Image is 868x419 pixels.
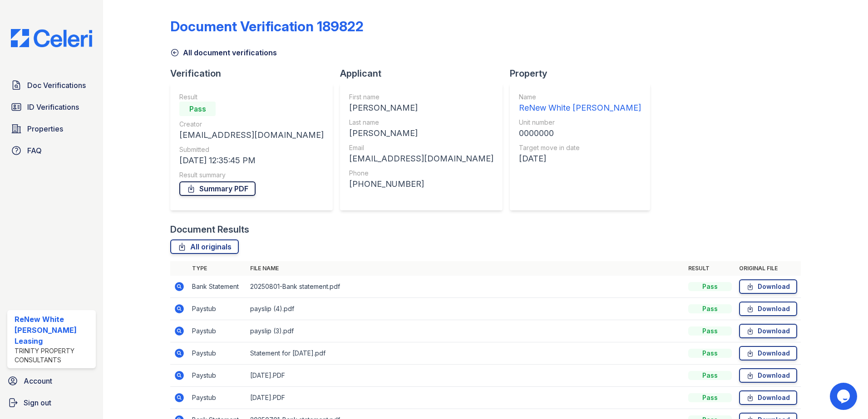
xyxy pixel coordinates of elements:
[519,143,641,152] div: Target move in date
[688,349,732,358] div: Pass
[4,29,99,47] img: CE_Logo_Blue-a8612792a0a2168367f1c8372b55b34899dd931a85d93a1a3d3e32e68fde9ad4.png
[4,372,99,390] a: Account
[247,276,685,298] td: 20250801-Bank statement.pdf
[688,282,732,291] div: Pass
[179,129,324,141] div: [EMAIL_ADDRESS][DOMAIN_NAME]
[247,298,685,320] td: payslip (4).pdf
[179,145,324,154] div: Submitted
[188,342,247,365] td: Paystub
[188,261,247,276] th: Type
[27,123,63,134] span: Properties
[7,76,96,94] a: Doc Verifications
[170,239,239,254] a: All originals
[7,120,96,138] a: Properties
[188,298,247,320] td: Paystub
[519,102,641,114] div: ReNew White [PERSON_NAME]
[15,314,92,346] div: ReNew White [PERSON_NAME] Leasing
[247,261,685,276] th: File name
[739,346,797,361] a: Download
[7,98,96,116] a: ID Verifications
[247,387,685,409] td: [DATE].PDF
[24,375,52,386] span: Account
[179,120,324,129] div: Creator
[27,80,86,91] span: Doc Verifications
[735,261,801,276] th: Original file
[349,127,493,140] div: [PERSON_NAME]
[519,93,641,102] div: Name
[519,127,641,140] div: 0000000
[685,261,735,276] th: Result
[349,152,493,165] div: [EMAIL_ADDRESS][DOMAIN_NAME]
[179,181,256,196] a: Summary PDF
[179,93,324,102] div: Result
[188,365,247,387] td: Paystub
[688,371,732,380] div: Pass
[349,169,493,178] div: Phone
[188,276,247,298] td: Bank Statement
[247,342,685,365] td: Statement for [DATE].pdf
[188,387,247,409] td: Paystub
[688,393,732,402] div: Pass
[519,93,641,114] a: Name ReNew White [PERSON_NAME]
[27,102,79,112] span: ID Verifications
[519,118,641,127] div: Unit number
[247,365,685,387] td: [DATE].PDF
[739,279,797,294] a: Download
[170,47,277,58] a: All document verifications
[688,326,732,336] div: Pass
[188,320,247,342] td: Paystub
[24,397,51,408] span: Sign out
[170,223,249,236] div: Document Results
[179,154,324,167] div: [DATE] 12:35:45 PM
[739,390,797,405] a: Download
[349,118,493,127] div: Last name
[27,145,42,156] span: FAQ
[349,143,493,152] div: Email
[4,394,99,412] a: Sign out
[340,67,510,80] div: Applicant
[15,346,92,365] div: Trinity Property Consultants
[179,171,324,180] div: Result summary
[739,302,797,316] a: Download
[688,304,732,313] div: Pass
[179,102,216,116] div: Pass
[739,368,797,383] a: Download
[349,178,493,190] div: [PHONE_NUMBER]
[349,93,493,102] div: First name
[830,383,859,410] iframe: chat widget
[519,152,641,165] div: [DATE]
[510,67,657,80] div: Property
[170,67,340,80] div: Verification
[247,320,685,342] td: payslip (3).pdf
[7,141,96,160] a: FAQ
[170,18,364,34] div: Document Verification 189822
[349,102,493,114] div: [PERSON_NAME]
[739,324,797,338] a: Download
